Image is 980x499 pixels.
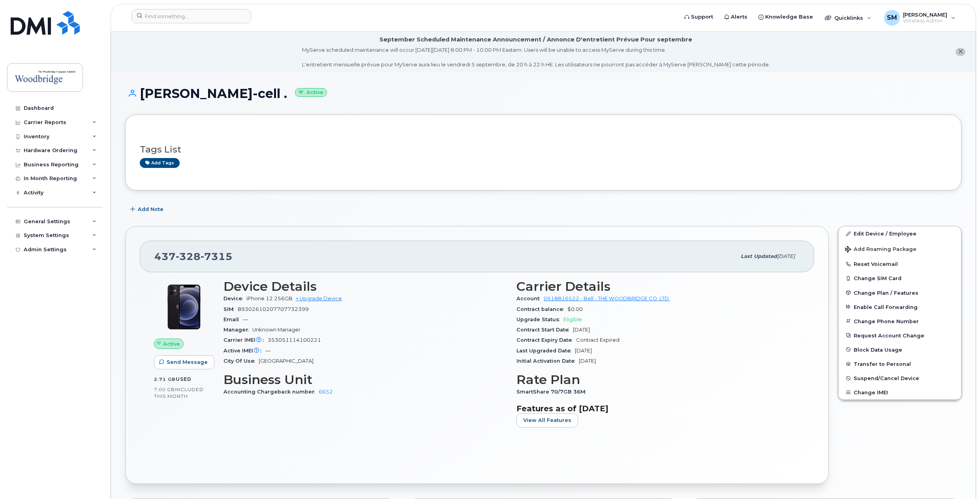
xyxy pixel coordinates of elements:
[201,250,233,262] span: 7315
[839,314,961,328] button: Change Phone Number
[163,340,180,348] span: Active
[154,355,214,369] button: Send Message
[575,348,592,354] span: [DATE]
[516,348,575,354] span: Last Upgraded Date
[956,48,965,56] button: close notification
[223,296,246,301] span: Device
[516,327,573,333] span: Contract Start Date
[516,279,800,294] h3: Carrier Details
[295,88,327,97] small: Active
[845,246,916,254] span: Add Roaming Package
[379,36,692,44] div: September Scheduled Maintenance Announcement / Annonce D'entretient Prévue Pour septembre
[523,416,571,424] span: View All Features
[839,257,961,271] button: Reset Voicemail
[567,306,583,312] span: $0.00
[516,389,590,395] span: SmartShare 70/7GB 36M
[563,316,582,322] span: Eligible
[839,385,961,399] button: Change IMEI
[223,316,243,322] span: Email
[296,296,342,301] a: + Upgrade Device
[223,389,319,395] span: Accounting Chargeback number
[243,316,248,322] span: —
[223,279,507,294] h3: Device Details
[839,300,961,314] button: Enable Call Forwarding
[516,404,800,413] h3: Features as of [DATE]
[777,253,795,259] span: [DATE]
[319,389,333,395] a: 6652
[516,337,576,343] span: Contract Expiry Date
[573,327,590,333] span: [DATE]
[154,250,233,262] span: 437
[140,145,947,154] h3: Tags List
[238,306,309,312] span: 89302610207707732399
[516,413,578,427] button: View All Features
[125,87,961,100] h1: [PERSON_NAME]-cell .
[854,304,918,310] span: Enable Call Forwarding
[579,358,596,364] span: [DATE]
[154,386,204,399] span: included this month
[252,327,300,333] span: Unknown Manager
[223,306,238,312] span: SIM
[839,357,961,371] button: Transfer to Personal
[259,358,314,364] span: [GEOGRAPHIC_DATA]
[839,226,961,241] a: Edit Device / Employee
[516,306,567,312] span: Contract balance
[544,296,670,301] a: 0518816522 - Bell - THE WOODBRIDGE CO. LTD.
[839,271,961,285] button: Change SIM Card
[516,316,563,322] span: Upgrade Status
[154,377,176,382] span: 2.71 GB
[125,202,170,217] button: Add Note
[223,348,265,354] span: Active IMEI
[839,241,961,257] button: Add Roaming Package
[138,205,163,213] span: Add Note
[223,327,252,333] span: Manager
[265,348,270,354] span: —
[516,358,579,364] span: Initial Activation Date
[741,253,777,259] span: Last updated
[176,376,191,382] span: used
[223,373,507,387] h3: Business Unit
[167,358,208,366] span: Send Message
[176,250,201,262] span: 328
[154,387,175,392] span: 7.00 GB
[516,373,800,387] h3: Rate Plan
[839,371,961,385] button: Suspend/Cancel Device
[223,337,268,343] span: Carrier IMEI
[839,286,961,300] button: Change Plan / Features
[223,358,259,364] span: City Of Use
[268,337,321,343] span: 353051114100221
[140,158,180,168] a: Add tags
[516,296,544,301] span: Account
[854,290,918,296] span: Change Plan / Features
[576,337,620,343] span: Contract Expired
[854,375,919,381] span: Suspend/Cancel Device
[302,46,770,68] div: MyServe scheduled maintenance will occur [DATE][DATE] 8:00 PM - 10:00 PM Eastern. Users will be u...
[839,328,961,343] button: Request Account Change
[160,283,208,331] img: iPhone_12.jpg
[839,343,961,357] button: Block Data Usage
[246,296,293,301] span: iPhone 12 256GB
